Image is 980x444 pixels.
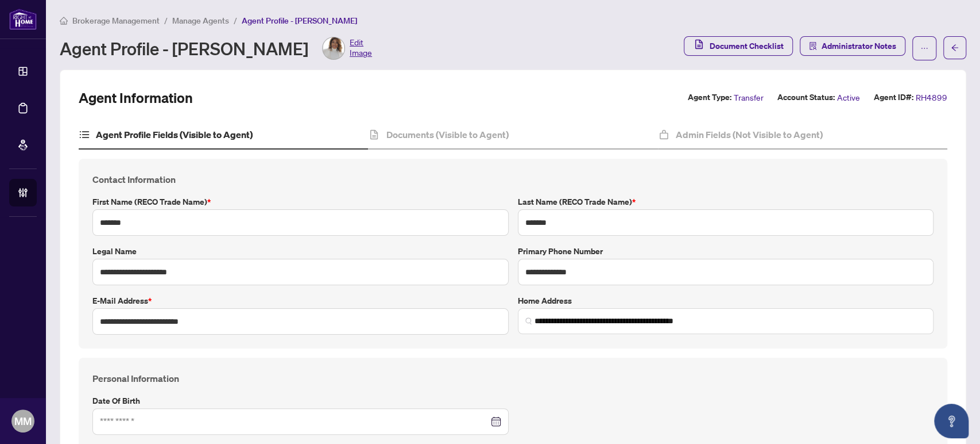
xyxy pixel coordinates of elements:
[874,91,913,104] label: Agent ID#:
[916,91,947,104] span: RH4899
[60,37,372,60] div: Agent Profile - [PERSON_NAME]
[518,294,934,307] label: Home Address
[92,395,509,407] label: Date of Birth
[242,16,357,26] span: Agent Profile - [PERSON_NAME]
[688,91,731,104] label: Agent Type:
[92,372,933,385] h4: Personal Information
[92,173,933,186] h4: Contact Information
[951,44,959,52] span: arrow-left
[734,91,764,104] span: Transfer
[920,44,928,52] span: ellipsis
[518,245,934,258] label: Primary Phone Number
[777,91,835,104] label: Account Status:
[934,404,969,438] button: Open asap
[96,128,253,141] h4: Agent Profile Fields (Visible to Agent)
[518,196,934,208] label: Last Name (RECO Trade Name)
[92,196,509,208] label: First Name (RECO Trade Name)
[323,37,344,59] img: Profile Icon
[525,317,532,324] img: search_icon
[837,91,860,104] span: Active
[350,37,372,60] span: Edit Image
[800,36,905,56] button: Administrator Notes
[92,245,509,258] label: Legal Name
[676,128,823,141] h4: Admin Fields (Not Visible to Agent)
[14,413,32,429] span: MM
[9,9,37,30] img: logo
[234,14,237,27] li: /
[710,37,784,55] span: Document Checklist
[60,17,68,25] span: home
[822,37,896,55] span: Administrator Notes
[79,89,193,107] h2: Agent Information
[684,36,793,56] button: Document Checklist
[172,16,229,26] span: Manage Agents
[809,42,817,50] span: solution
[92,294,509,307] label: E-mail Address
[72,16,160,26] span: Brokerage Management
[164,14,168,27] li: /
[386,128,509,141] h4: Documents (Visible to Agent)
